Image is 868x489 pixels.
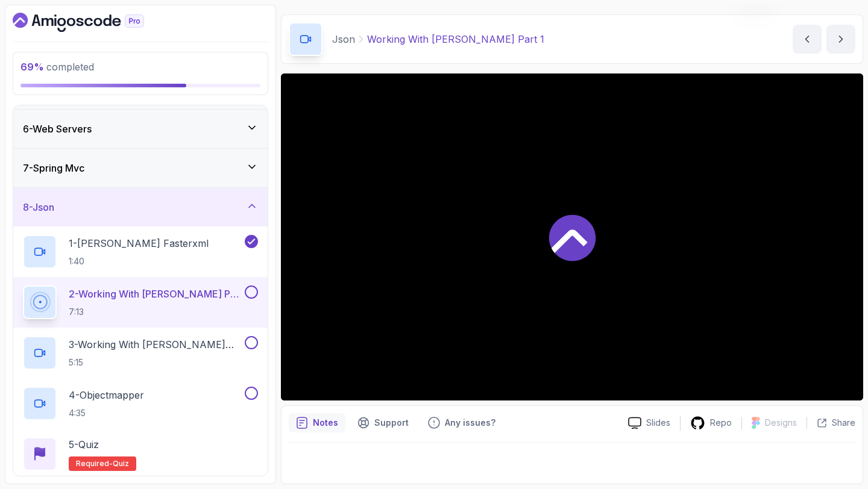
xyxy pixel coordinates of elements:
span: quiz [113,459,129,469]
span: Required- [76,459,113,469]
span: completed [20,61,94,73]
button: notes button [289,413,345,432]
button: Support button [350,413,416,432]
p: Repo [710,417,732,429]
span: 69 % [20,61,44,73]
p: 7:13 [69,306,242,318]
a: Repo [681,416,741,431]
button: Feedback button [421,413,503,432]
button: Share [807,417,855,429]
p: 2 - Working With [PERSON_NAME] Part 1 [69,287,242,301]
p: Working With [PERSON_NAME] Part 1 [367,32,544,46]
p: Json [332,32,355,46]
p: 5:15 [69,357,242,369]
a: Slides [618,417,680,429]
p: 3 - Working With [PERSON_NAME] Part 2 [69,337,242,352]
button: 1-[PERSON_NAME] Fasterxml1:40 [23,235,258,269]
p: Support [374,417,409,429]
p: Share [832,417,855,429]
button: 8-Json [13,188,268,226]
p: Designs [765,417,797,429]
p: 1:40 [69,255,209,267]
p: Notes [313,417,338,429]
a: Dashboard [13,13,172,32]
h3: 6 - Web Servers [23,122,92,136]
button: 4-Objectmapper4:35 [23,387,258,420]
button: 2-Working With [PERSON_NAME] Part 17:13 [23,285,258,319]
p: 1 - [PERSON_NAME] Fasterxml [69,236,209,251]
p: 4 - Objectmapper [69,388,144,402]
p: 4:35 [69,407,144,419]
p: Any issues? [445,417,495,429]
button: 6-Web Servers [13,110,268,148]
button: 7-Spring Mvc [13,149,268,187]
button: 3-Working With [PERSON_NAME] Part 25:15 [23,336,258,370]
h3: 8 - Json [23,200,54,214]
h3: 7 - Spring Mvc [23,161,84,175]
p: 5 - Quiz [69,437,99,452]
button: 5-QuizRequired-quiz [23,437,258,471]
button: previous content [793,25,822,54]
p: Slides [646,417,670,429]
button: next content [826,25,855,54]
